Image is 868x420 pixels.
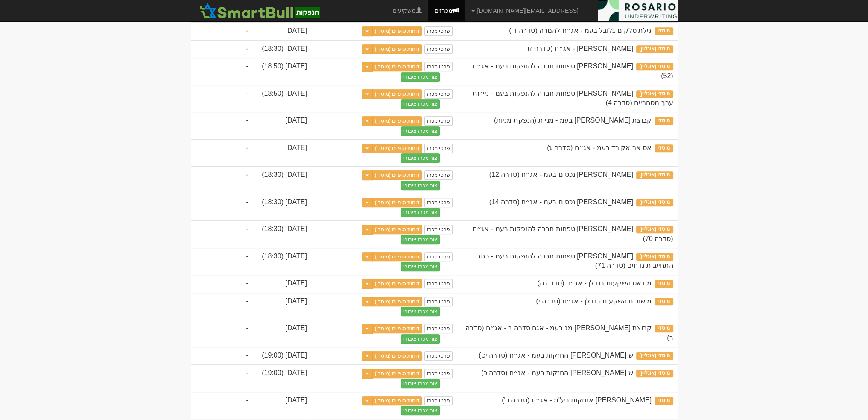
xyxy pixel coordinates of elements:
td: - [191,22,253,40]
button: צור מכרז ציבורי [401,153,440,163]
span: מזרחי טפחות חברה להנפקות בעמ - אג״ח (52) [473,62,673,79]
span: מוסדי (אונליין) [636,253,673,261]
button: צור מכרז ציבורי [401,126,440,136]
td: [DATE] (18:50) [253,58,311,85]
span: אשטרום נכסים בעמ - אג״ח (סדרה 12) [489,171,633,178]
td: [DATE] (18:30) [253,40,311,58]
td: [DATE] [253,275,311,293]
a: פרטי מכרז [424,198,453,207]
span: מזרחי טפחות חברה להנפקות בעמ - ניירות ערך מסחריים (סדרה 4) [473,90,673,107]
span: מוסדי [655,298,673,305]
a: דוחות סופיים (מוסדי) [372,26,423,36]
td: [DATE] (19:00) [253,364,311,392]
a: דוחות סופיים (מוסדי) [372,297,423,306]
span: מוסדי (אונליין) [636,90,673,98]
td: - [191,58,253,85]
span: מוסדי [655,397,673,405]
a: פרטי מכרז [424,89,453,99]
td: [DATE] [253,112,311,139]
td: - [191,293,253,320]
a: פרטי מכרז [424,225,453,234]
a: פרטי מכרז [424,116,453,126]
a: פרטי מכרז [424,396,453,405]
td: - [191,85,253,112]
button: צור מכרז ציבורי [401,307,440,316]
a: פרטי מכרז [424,170,453,180]
button: צור מכרז ציבורי [401,334,440,344]
img: SmartBull Logo [197,2,323,19]
span: אשטרום נכסים בעמ - אג״ח (סדרה 14) [489,198,633,206]
td: [DATE] (18:30) [253,248,311,275]
span: מוסדי (אונליין) [636,63,673,70]
span: מוסדי (אונליין) [636,226,673,233]
a: דוחות סופיים (מוסדי) [372,225,423,234]
span: סופרין אחזקות בע"מ - אג״ח (סדרה ב') [502,397,652,404]
a: דוחות סופיים (מוסדי) [372,170,423,180]
span: מוסדי (אונליין) [636,370,673,377]
a: דוחות סופיים (מוסדי) [372,89,423,99]
button: צור מכרז ציבורי [401,235,440,244]
span: גילת טלקום גלובל בעמ - אג״ח להמרה (סדרה ד ) [509,27,652,34]
td: [DATE] [253,139,311,167]
a: פרטי מכרז [424,369,453,378]
a: דוחות סופיים (מוסדי) [372,351,423,361]
a: פרטי מכרז [424,297,453,306]
a: פרטי מכרז [424,324,453,333]
span: מוסדי [655,280,673,288]
a: פרטי מכרז [424,144,453,153]
td: - [191,364,253,392]
td: - [191,194,253,221]
span: אלומיי קפיטל - אג״ח (סדרה ז) [527,45,633,52]
a: פרטי מכרז [424,252,453,261]
span: מוסדי [655,27,673,35]
span: מוסדי [655,117,673,125]
td: - [191,166,253,194]
span: מוסדי (אונליין) [636,352,673,360]
td: [DATE] (18:30) [253,220,311,248]
a: דוחות סופיים (מוסדי) [372,279,423,288]
td: - [191,248,253,275]
span: ש שלמה החזקות בעמ - אג״ח (סדרה יט) [479,352,633,359]
span: מזרחי טפחות חברה להנפקות בעמ - אג״ח (סדרה 70) [473,225,673,242]
span: מוסדי [655,144,673,152]
button: צור מכרז ציבורי [401,99,440,109]
span: אס אר אקורד בעמ - אג״ח (סדרה ג) [547,144,652,151]
span: קבוצת ברנד מג בעמ - אגח סדרה ב - אג״ח (סדרה ב) [465,324,673,341]
a: פרטי מכרז [424,279,453,288]
button: צור מכרז ציבורי [401,181,440,190]
button: צור מכרז ציבורי [401,72,440,82]
button: צור מכרז ציבורי [401,208,440,217]
a: דוחות סופיים (מוסדי) [372,44,423,54]
td: - [191,220,253,248]
a: פרטי מכרז [424,62,453,71]
button: צור מכרז ציבורי [401,379,440,388]
span: מזרחי טפחות חברה להנפקות בעמ - כתבי התחייבות נדחים (סדרה 71) [475,253,673,270]
td: [DATE] (18:30) [253,194,311,221]
a: דוחות סופיים (מוסדי) [372,62,423,71]
td: [DATE] (18:30) [253,166,311,194]
a: פרטי מכרז [424,351,453,361]
td: - [191,40,253,58]
span: מוסדי (אונליין) [636,171,673,179]
a: פרטי מכרז [424,44,453,54]
span: קבוצת אשטרום בעמ - מניות (הנפקת מניות) [494,117,652,124]
span: מוסדי [655,325,673,332]
td: - [191,139,253,167]
td: [DATE] [253,293,311,320]
td: [DATE] [253,22,311,40]
td: - [191,347,253,365]
a: דוחות סופיים (מוסדי) [372,369,423,378]
td: [DATE] (18:50) [253,85,311,112]
span: ש שלמה החזקות בעמ - אג״ח (סדרה כ) [481,369,633,376]
td: [DATE] [253,392,311,419]
button: צור מכרז ציבורי [401,262,440,271]
a: דוחות סופיים (מוסדי) [372,324,423,333]
span: מידאס השקעות בנדלן - אג״ח (סדרה ה) [537,279,652,287]
span: מוסדי (אונליין) [636,45,673,53]
span: מישורים השקעות בנדלן - אג״ח (סדרה י) [536,297,652,305]
span: מוסדי (אונליין) [636,199,673,206]
a: דוחות סופיים (מוסדי) [372,116,423,126]
a: פרטי מכרז [424,26,453,36]
td: - [191,320,253,347]
td: [DATE] (19:00) [253,347,311,365]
